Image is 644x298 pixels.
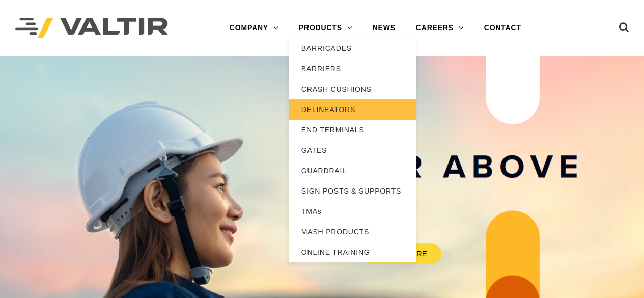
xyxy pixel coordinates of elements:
[289,140,416,160] a: GATES
[289,201,416,222] a: TMAs
[289,222,416,242] a: MASH PRODUCTS
[289,99,416,120] a: DELINEATORS
[219,18,289,38] a: COMPANY
[406,18,474,38] a: CAREERS
[289,38,416,59] a: BARRICADES
[289,18,362,38] a: PRODUCTS
[15,18,168,39] img: Valtir
[362,18,405,38] a: NEWS
[289,242,416,262] a: ONLINE TRAINING
[289,181,416,201] a: SIGN POSTS & SUPPORTS
[289,160,416,181] a: GUARDRAIL
[289,120,416,140] a: END TERMINALS
[289,59,416,79] a: BARRIERS
[289,79,416,99] a: CRASH CUSHIONS
[474,18,531,38] a: CONTACT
